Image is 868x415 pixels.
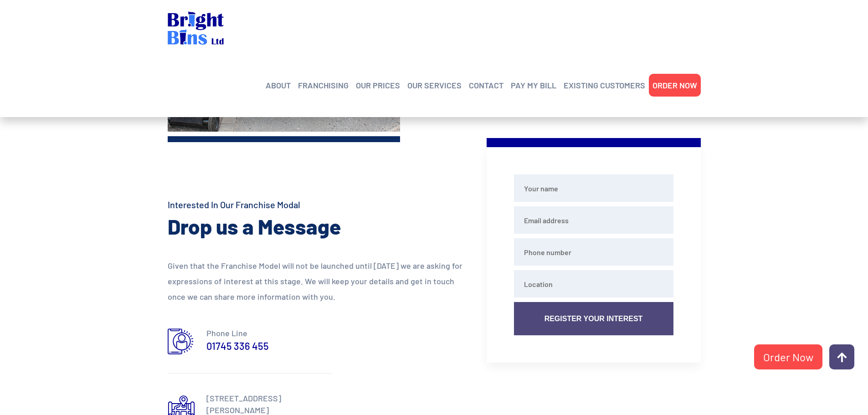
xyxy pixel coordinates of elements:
[652,78,697,92] a: ORDER NOW
[514,174,673,202] input: Your name
[514,238,673,266] input: Phone number
[266,78,291,92] a: ABOUT
[469,78,503,92] a: CONTACT
[206,339,269,353] a: 01745 336 455
[407,78,462,92] a: OUR SERVICES
[564,78,645,92] a: EXISTING CUSTOMERS
[206,327,332,339] p: Phone Line
[754,344,822,369] a: Order Now
[168,198,473,211] h4: Interested In Our Franchise Modal
[511,78,556,92] a: PAY MY BILL
[356,78,400,92] a: OUR PRICES
[298,78,349,92] a: FRANCHISING
[514,206,673,234] input: Email address
[168,258,473,304] p: Given that the Franchise Model will not be launched until [DATE] we are asking for expressions of...
[514,302,673,335] button: Register Your Interest
[168,213,473,240] h2: Drop us a Message
[514,270,673,297] input: Location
